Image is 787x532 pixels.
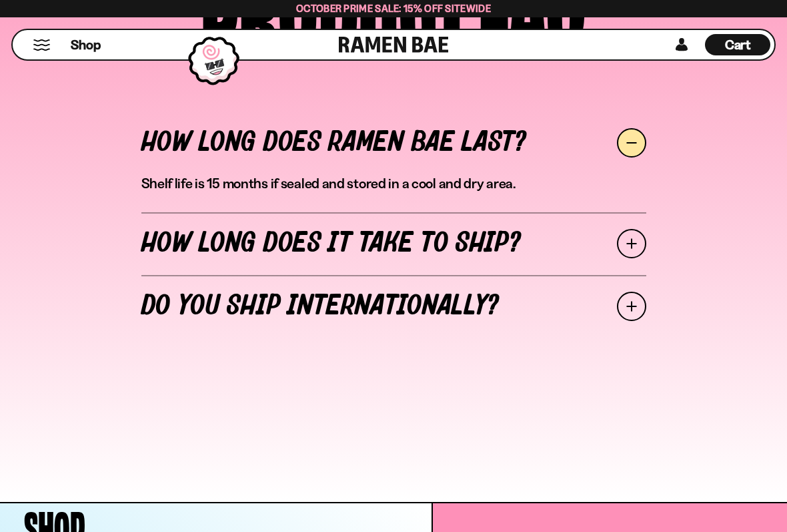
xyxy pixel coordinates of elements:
a: Do you ship internationally? [141,275,646,338]
a: How long does Ramen Bae Last? [141,111,646,174]
span: October Prime Sale: 15% off Sitewide [296,2,491,15]
a: Shop [71,34,101,55]
p: Shelf life is 15 months if sealed and stored in a cool and dry area. [141,174,570,192]
span: Shop [71,36,101,54]
a: How long does it take to ship? [141,212,646,275]
div: Cart [705,30,770,59]
span: Cart [725,37,751,53]
button: Mobile Menu Trigger [33,39,51,51]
